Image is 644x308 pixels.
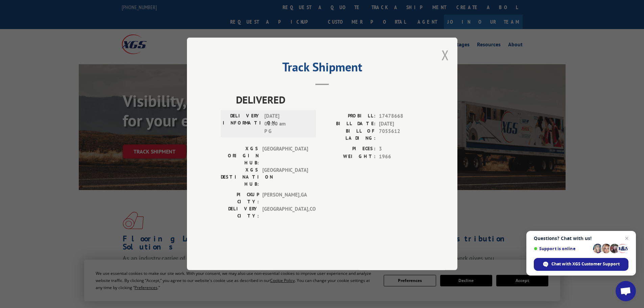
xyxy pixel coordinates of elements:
[322,128,376,142] label: BILL OF LADING:
[236,92,424,108] span: DELIVERED
[322,113,376,120] label: PROBILL:
[616,281,636,301] div: Open chat
[322,153,376,161] label: WEIGHT:
[262,206,308,220] span: [GEOGRAPHIC_DATA] , CO
[264,113,310,136] span: [DATE] 06:00 am P G
[379,128,424,142] span: 7055612
[379,120,424,128] span: [DATE]
[221,206,259,220] label: DELIVERY CITY:
[379,153,424,161] span: 1966
[379,145,424,153] span: 3
[262,167,308,188] span: [GEOGRAPHIC_DATA]
[379,113,424,120] span: 17478668
[223,113,261,136] label: DELIVERY INFORMATION:
[221,167,259,188] label: XGS DESTINATION HUB:
[534,258,628,271] div: Chat with XGS Customer Support
[221,145,259,167] label: XGS ORIGIN HUB:
[262,191,308,206] span: [PERSON_NAME] , GA
[221,191,259,206] label: PICKUP CITY:
[442,46,449,64] button: Close modal
[551,261,620,267] span: Chat with XGS Customer Support
[623,234,631,242] span: Close chat
[322,120,376,128] label: BILL DATE:
[534,246,591,251] span: Support is online
[221,62,424,75] h2: Track Shipment
[262,145,308,167] span: [GEOGRAPHIC_DATA]
[322,145,376,153] label: PIECES:
[534,236,628,241] span: Questions? Chat with us!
